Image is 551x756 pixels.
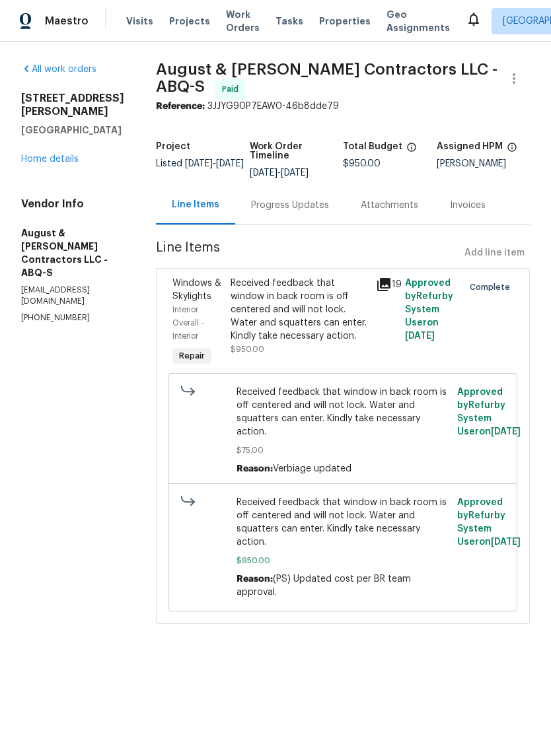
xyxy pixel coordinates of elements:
span: Complete [470,281,515,294]
span: Visits [126,15,153,28]
span: (PS) Updated cost per BR team approval. [237,574,411,597]
span: [DATE] [405,331,435,341]
p: [PHONE_NUMBER] [21,312,124,324]
span: Approved by Refurby System User on [457,498,521,547]
span: Verbiage updated [273,464,351,473]
div: Received feedback that window in back room is off centered and will not lock. Water and squatters... [231,277,368,343]
span: Paid [222,83,244,96]
span: [DATE] [491,537,521,547]
span: $950.00 [237,554,450,567]
h5: August & [PERSON_NAME] Contractors LLC - ABQ-S [21,226,124,279]
span: Received feedback that window in back room is off centered and will not lock. Water and squatters... [237,386,450,438]
span: $950.00 [343,159,381,168]
span: The hpm assigned to this work order. [507,142,517,159]
span: Properties [319,15,371,28]
span: [DATE] [491,427,521,436]
h5: Work Order Timeline [250,142,344,160]
span: $950.00 [231,345,264,353]
span: [DATE] [216,159,244,168]
span: Line Items [156,241,459,265]
div: Line Items [172,198,219,211]
span: The total cost of line items that have been proposed by Opendoor. This sum includes line items th... [406,142,417,159]
p: [EMAIL_ADDRESS][DOMAIN_NAME] [21,285,124,307]
span: Geo Assignments [386,8,450,34]
span: $75.00 [237,444,450,457]
span: Approved by Refurby System User on [405,279,453,341]
span: Tasks [275,17,303,26]
a: Home details [21,155,79,164]
h5: Total Budget [343,142,402,151]
div: Invoices [450,199,486,212]
span: Received feedback that window in back room is off centered and will not lock. Water and squatters... [237,496,450,549]
h5: [GEOGRAPHIC_DATA] [21,123,124,137]
span: Work Orders [226,8,260,34]
span: Reason: [237,464,273,473]
span: Windows & Skylights [172,279,221,301]
div: [PERSON_NAME] [437,159,531,168]
div: 3JJYG90P7EAW0-46b8dde79 [156,100,530,113]
span: Approved by Refurby System User on [457,388,521,436]
h5: Assigned HPM [437,142,503,151]
span: Projects [169,15,210,28]
div: 19 [376,277,397,292]
div: Progress Updates [251,199,329,212]
b: Reference: [156,102,205,111]
span: Listed [156,159,244,168]
span: [DATE] [185,159,213,168]
a: All work orders [21,65,96,74]
span: Reason: [237,574,273,584]
span: - [185,159,244,168]
span: [DATE] [281,168,309,178]
span: Repair [174,349,210,362]
span: - [250,168,309,178]
span: Interior Overall - Interior [172,306,204,340]
h4: Vendor Info [21,197,124,211]
h5: Project [156,142,190,151]
span: August & [PERSON_NAME] Contractors LLC - ABQ-S [156,61,497,94]
div: Attachments [361,199,418,212]
span: Maestro [45,15,89,28]
span: [DATE] [250,168,277,178]
h2: [STREET_ADDRESS][PERSON_NAME] [21,92,124,118]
